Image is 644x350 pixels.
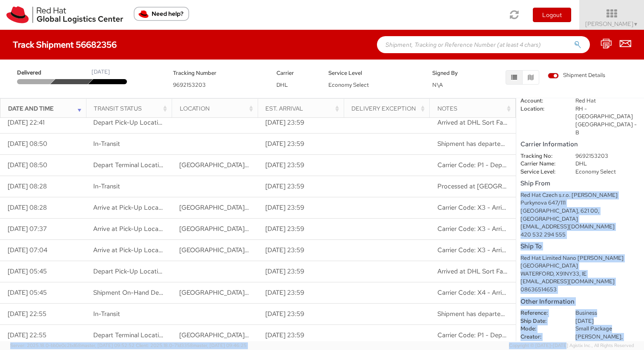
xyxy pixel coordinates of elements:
div: WATERFORD, X91NY33, IE [520,270,640,278]
span: Arrive at Pick-Up Location [93,225,170,233]
span: Carrier Code: X3 - Arrived at Pick-up Location [437,203,571,212]
span: Carrier Code: X3 - Arrived at Pick-up Location [437,225,571,233]
span: [PERSON_NAME] [585,20,638,28]
td: [DATE] 23:59 [258,176,344,197]
dt: Service Level: [514,168,569,176]
div: [EMAIL_ADDRESS][DOMAIN_NAME] [520,278,640,286]
div: [DATE] [92,68,110,76]
td: [DATE] 23:59 [258,261,344,282]
div: Date and Time [8,104,83,113]
label: Shipment Details [548,71,605,81]
h5: Ship To [520,243,640,250]
span: master, [DATE] 09:46:25 [193,342,247,348]
span: Brno, CZ [179,331,313,339]
div: [GEOGRAPHIC_DATA] [520,262,640,270]
span: Carrier Code: X3 - Arrived at Pick-up Location [437,246,571,254]
span: Prague, CZ [179,161,313,169]
span: Carrier Code: P1 - Departed Terminal Location [437,161,570,169]
div: 08636514653 [520,286,640,294]
h5: Other Information [520,298,640,305]
td: [DATE] 23:59 [258,218,344,239]
span: Arrive at Pick-Up Location [93,203,170,212]
span: Economy Select [328,81,369,88]
td: [DATE] 23:59 [258,197,344,218]
div: Notes [437,104,513,113]
span: BRNO, CZ [179,203,313,212]
h5: Carrier Information [520,141,640,148]
dt: Location: [514,105,569,113]
dt: Reference: [514,309,569,317]
span: Client: 2025.18.0-71d3358 [136,342,247,348]
span: BRNO, CZ [179,225,313,233]
dt: Tracking No: [514,152,569,160]
span: Shipment Details [548,71,605,80]
td: [DATE] 23:59 [258,239,344,261]
span: In-Transit [93,139,120,148]
span: DHL [276,81,288,88]
td: [DATE] 23:59 [258,133,344,154]
span: In-Transit [93,182,120,191]
dt: Account: [514,97,569,105]
div: [GEOGRAPHIC_DATA], 621 00, [GEOGRAPHIC_DATA] [520,207,640,223]
td: [DATE] 23:59 [258,112,344,133]
div: Red Hat Limited Nano [PERSON_NAME] [520,254,640,262]
input: Shipment, Tracking or Reference Number (at least 4 chars) [377,36,590,53]
div: [EMAIL_ADDRESS][DOMAIN_NAME] [520,223,640,231]
span: BRNO, CZ [179,246,313,254]
button: Logout [533,8,571,22]
span: N\A [432,81,443,88]
div: Red Hat Czech s.r.o. [PERSON_NAME] [520,191,640,199]
button: Need help? [134,7,189,21]
h5: Ship From [520,180,640,187]
td: [DATE] 23:59 [258,324,344,346]
span: Carrier Code: X4 - Arrived at Terminal Location [437,288,573,297]
span: ▼ [633,21,638,28]
span: Depart Pick-Up Location [93,267,165,276]
div: Est. Arrival [265,104,341,113]
dt: Ship Date: [514,317,569,325]
span: Depart Terminal Location [93,161,166,169]
div: Transit Status [94,104,169,113]
span: In-Transit [93,310,120,318]
dt: Creator: [514,333,569,341]
div: Delivery Exception [351,104,427,113]
span: Server: 2025.18.0-bb0e0c2bd68 [10,342,135,348]
span: master, [DATE] 09:52:52 [81,342,135,348]
span: Shipment On-Hand Destination [93,288,184,297]
h4: Track Shipment 56682356 [13,40,117,49]
h5: Service Level [328,70,420,76]
span: Prague, CZ [179,288,313,297]
h5: Carrier [276,70,316,76]
span: Copyright © [DATE]-[DATE] Agistix Inc., All Rights Reserved [509,342,634,349]
h5: Signed By [432,70,471,76]
span: [PERSON_NAME], [575,333,623,340]
span: Depart Pick-Up Location [93,118,165,127]
img: rh-logistics-00dfa346123c4ec078e1.svg [6,6,123,23]
div: Purkynova 647/111 [520,199,640,207]
span: Carrier Code: P1 - Departed Terminal Location [437,331,570,339]
h5: Tracking Number [173,70,264,76]
td: [DATE] 23:59 [258,303,344,324]
dt: Mode: [514,325,569,333]
div: 420 532 294 555 [520,231,640,239]
span: Depart Terminal Location [93,331,166,339]
span: Arrive at Pick-Up Location [93,246,170,254]
dt: Carrier Name: [514,160,569,168]
div: Location [180,104,255,113]
td: [DATE] 23:59 [258,282,344,303]
span: Delivered [17,69,54,77]
span: 9692153203 [173,81,206,88]
td: [DATE] 23:59 [258,154,344,176]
